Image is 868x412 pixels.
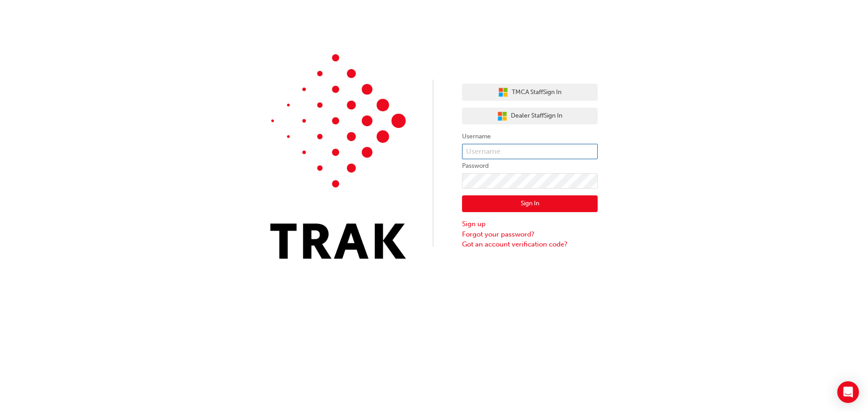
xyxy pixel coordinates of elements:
label: Username [462,131,598,142]
div: Open Intercom Messenger [837,381,859,403]
input: Username [462,144,598,159]
a: Sign up [462,219,598,229]
button: TMCA StaffSign In [462,84,598,101]
span: TMCA Staff Sign In [512,87,561,98]
label: Password [462,161,598,171]
button: Sign In [462,195,598,213]
img: Trak [270,54,406,259]
a: Got an account verification code? [462,239,598,250]
a: Forgot your password? [462,229,598,240]
button: Dealer StaffSign In [462,108,598,125]
span: Dealer Staff Sign In [511,111,562,121]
